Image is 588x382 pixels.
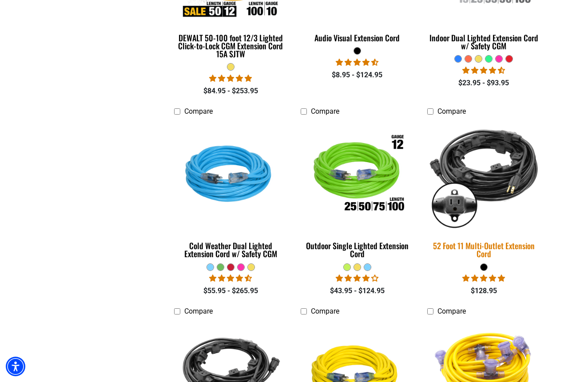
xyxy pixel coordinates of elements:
[336,274,378,283] span: 4.00 stars
[427,286,540,296] div: $128.95
[427,34,540,50] div: Indoor Dual Lighted Extension Cord w/ Safety CGM
[6,357,25,376] div: Accessibility Menu
[301,242,414,258] div: Outdoor Single Lighted Extension Cord
[311,307,339,315] span: Compare
[427,78,540,88] div: $23.95 - $93.95
[174,86,287,96] div: $84.95 - $253.95
[174,286,287,296] div: $55.95 - $265.95
[462,66,505,75] span: 4.40 stars
[175,124,287,227] img: Light Blue
[174,120,287,263] a: Light Blue Cold Weather Dual Lighted Extension Cord w/ Safety CGM
[209,74,252,83] span: 4.84 stars
[209,274,252,283] span: 4.62 stars
[421,119,546,232] img: black
[437,107,466,115] span: Compare
[301,124,413,227] img: Outdoor Single Lighted Extension Cord
[184,107,213,115] span: Compare
[301,286,414,296] div: $43.95 - $124.95
[184,307,213,315] span: Compare
[427,120,540,263] a: black 52 Foot 11 Multi-Outlet Extension Cord
[301,120,414,263] a: Outdoor Single Lighted Extension Cord Outdoor Single Lighted Extension Cord
[427,242,540,258] div: 52 Foot 11 Multi-Outlet Extension Cord
[311,107,339,115] span: Compare
[336,58,378,67] span: 4.71 stars
[301,34,414,42] div: Audio Visual Extension Cord
[174,242,287,258] div: Cold Weather Dual Lighted Extension Cord w/ Safety CGM
[174,34,287,58] div: DEWALT 50-100 foot 12/3 Lighted Click-to-Lock CGM Extension Cord 15A SJTW
[437,307,466,315] span: Compare
[301,70,414,80] div: $8.95 - $124.95
[462,274,505,283] span: 4.95 stars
